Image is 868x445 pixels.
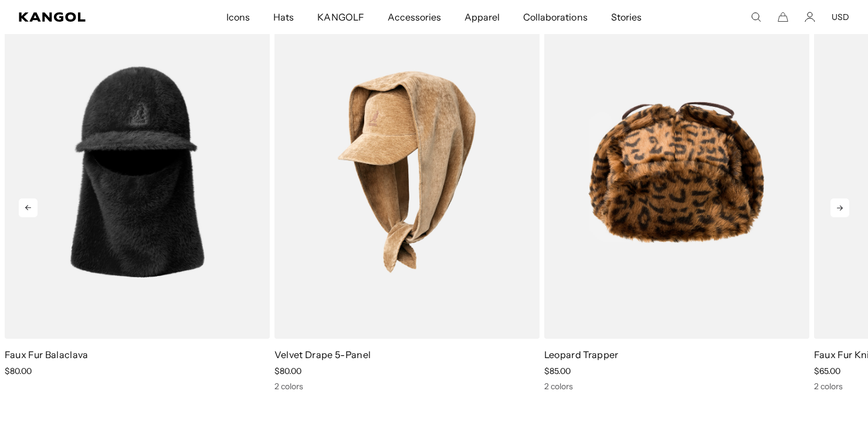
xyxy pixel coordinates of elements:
span: $80.00 [274,366,301,376]
a: Account [805,12,815,22]
span: $65.00 [814,366,840,376]
a: Kangol [19,12,150,22]
a: Velvet Drape 5-Panel [274,349,371,360]
summary: Search here [751,12,761,22]
div: 2 of 4 [540,5,809,391]
div: 2 colors [274,381,540,392]
a: Leopard Trapper [544,349,619,360]
a: Faux Fur Balaclava [5,349,89,360]
button: Cart [778,12,788,22]
img: Velvet Drape 5-Panel [274,5,540,338]
div: 1 of 4 [270,5,540,391]
span: $80.00 [5,366,32,376]
span: $85.00 [544,366,571,376]
div: 2 colors [544,381,809,392]
img: Faux Fur Balaclava [5,5,270,338]
button: USD [832,12,849,22]
img: Leopard Trapper [544,5,809,338]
